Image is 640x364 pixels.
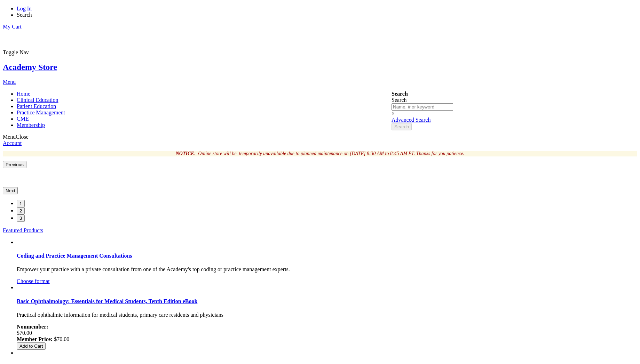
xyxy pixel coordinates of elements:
a: My Cart [3,24,22,30]
strong: Member Price: [17,336,53,342]
div: × [392,111,453,117]
span: Search [394,124,409,129]
a: Account [3,140,22,146]
button: 1 of 3 [17,200,25,207]
span: Search [17,12,32,18]
strong: Nonmember: [17,324,48,330]
span: Add to Cart [19,343,43,349]
span: Membership [17,122,45,128]
button: Next [3,187,18,194]
span: Toggle Nav [3,49,29,55]
a: Basic Ophthalmology: Essentials for Medical Students, Tenth Edition eBook [17,298,197,304]
span: Search [392,97,407,103]
span: $70.00 [17,330,32,336]
button: 3 of 3 [17,215,25,222]
span: Home [17,91,30,97]
button: Add to Cart [17,342,46,350]
strong: Search [392,91,408,97]
span: Clinical Education [17,97,58,103]
p: Practical ophthalmic information for medical students, primary care residents and physicians [17,312,637,318]
strong: NOTICE [176,151,194,156]
input: Name, # or keyword [392,103,453,111]
span: Patient Education [17,103,56,109]
a: Featured Products [3,227,43,233]
span: CME [17,116,29,122]
button: Previous [3,161,26,168]
p: Empower your practice with a private consultation from one of the Academy's top coding or practic... [17,266,637,273]
em: : Online store will be temporarily unavailable due to planned maintenance on [DATE] 8:30 AM to 8:... [176,151,465,156]
a: Log In [17,6,32,11]
a: Advanced Search [392,117,430,123]
button: 2 of 3 [17,207,25,215]
span: Menu [3,134,16,140]
span: Close [16,134,28,140]
button: Search [392,123,412,130]
a: Academy Store [3,63,57,72]
a: Menu [3,79,16,85]
span: Practice Management [17,110,65,115]
span: $70.00 [54,336,69,342]
a: Coding and Practice Management Consultations [17,253,132,259]
a: Choose format [17,278,50,284]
